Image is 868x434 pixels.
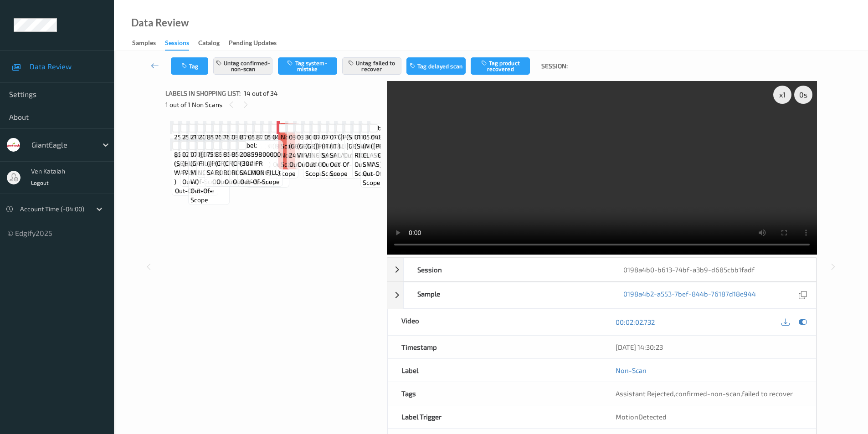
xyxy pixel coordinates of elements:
div: Label [388,359,602,382]
span: Label: 07127921100 (ITALIAN SALAD ) [330,123,366,160]
div: Sample [404,282,610,308]
span: out-of-scope [354,160,391,178]
button: Untag confirmed-non-scan [213,57,272,75]
div: Session0198a4b0-b613-74bf-a3b9-d685cbb1fadf [387,258,817,281]
span: Label: 85004858948 (CRUNCHY ROLL COMBO) [223,141,266,177]
span: Label: 75576300800 ([PERSON_NAME] SAU) [207,141,258,177]
span: Label: 07127921100 (ITALIAN SALAD ) [322,123,358,160]
div: 1 out of 1 Non Scans [165,99,380,110]
span: Label: 3003494933 (GE CIDER VINEGAR ) [305,123,343,160]
span: Label: 01115202140 (SWEET RICE WINE ) [354,123,391,160]
a: Non-Scan [616,366,647,375]
div: 0198a4b0-b613-74bf-a3b9-d685cbb1fadf [610,258,816,281]
button: Tag product recovered [471,57,530,75]
a: 0198a4b2-a553-7bef-844b-76187d18e944 [623,289,756,301]
span: confirmed-non-scan [675,389,740,398]
span: out-of-scope [175,186,215,195]
span: out-of-scope [363,169,401,187]
div: MotionDetected [602,405,816,428]
span: Label: 07096900111 (GARLIC MINCED IN W) [190,141,227,186]
span: out-of-scope [225,177,264,186]
div: Timestamp [388,336,602,358]
span: Label: 4899 ([PERSON_NAME] ) [338,123,389,151]
div: x 1 [773,86,791,104]
div: Label Trigger [388,405,602,428]
span: out-of-scope [240,177,280,186]
a: Pending Updates [229,37,286,50]
div: Samples [132,38,156,50]
span: out-of-scope [330,160,366,178]
span: out-of-scope [190,186,227,204]
span: Label: 05440001503 (MUSTARD ) [264,123,304,151]
div: Data Review [131,18,189,27]
span: Labels in shopping list: [165,89,241,98]
span: Label: 85004858948 (CRUNCHY ROLL COMBO) [215,141,258,177]
span: Label: 85825700222 (SEEDED WATERMELON ) [174,141,216,186]
a: 00:02:02.732 [616,317,655,327]
span: 14 out of 34 [244,89,278,98]
span: Label: 07020085612 ([DEMOGRAPHIC_DATA] FIL A AVOCAD) [199,141,266,168]
span: out-of-scope [216,177,256,186]
a: Samples [132,37,165,50]
a: Catalog [198,37,229,50]
span: Label: 03003494933 (GE CIDER VINEGAR ) [297,123,338,160]
div: Pending Updates [229,38,277,50]
div: Video [388,309,602,335]
div: Session [404,258,610,281]
span: , , [616,389,793,398]
span: Label: 07294560136 ([PERSON_NAME]) [313,123,367,151]
a: Sessions [165,37,198,51]
span: Label: 85004858948 (CRUNCHY ROLL COMBO) [231,141,274,177]
button: Untag failed to recover [342,57,401,75]
span: Label: 05210005411 (MC GM CLASSIC SMAS) [363,123,401,169]
span: out-of-scope [182,177,222,186]
span: out-of-scope [322,160,358,178]
span: Label: Non-Scan [281,123,298,151]
span: Label: 02700038815 (HUNTS PASTE ) [182,141,222,177]
span: out-of-scope [289,160,329,169]
div: [DATE] 14:30:23 [616,342,802,352]
div: Tags [388,382,602,405]
span: out-of-scope [305,160,343,178]
span: out-of-scope [298,160,337,169]
span: out-of-scope [378,151,417,160]
span: Assistant Rejected [616,389,674,398]
button: Tag delayed scan [406,57,466,75]
div: Sessions [165,38,189,51]
div: 0 s [794,86,812,104]
div: Catalog [198,38,220,50]
span: Label: 03003407294 (GE WATER 24PK ) [289,123,329,160]
span: Label: 07613209006 (S.L. CANTONESE [GEOGRAPHIC_DATA]) [346,123,408,151]
span: Label: 04800121338 ([PERSON_NAME]) [371,123,424,151]
span: Session: [541,61,568,71]
div: Sample0198a4b2-a553-7bef-844b-76187d18e944 [387,282,817,309]
button: Tag system-mistake [278,57,337,75]
span: failed to recover [742,389,793,398]
button: Tag [171,57,208,75]
span: Label: 20859800000 (30# FR SALMON FILL) [240,141,281,177]
span: out-of-scope [233,177,272,186]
